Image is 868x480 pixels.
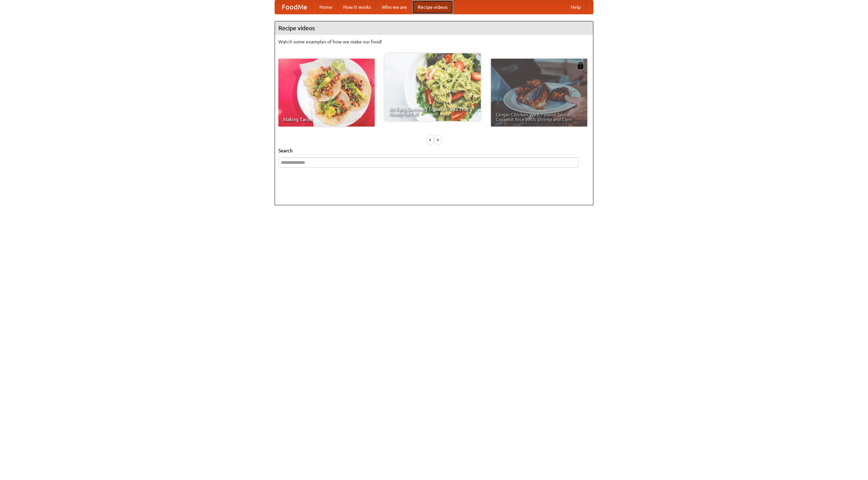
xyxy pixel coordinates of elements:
span: Making Tacos [283,117,370,122]
p: Watch some examples of how we make our food! [278,38,590,45]
a: How it works [338,0,376,14]
a: Help [565,0,586,14]
a: Who we are [376,0,412,14]
span: An Easy, Summery Tomato Pasta That's Ready for Fall [389,107,476,116]
a: Home [314,0,338,14]
h4: Recipe videos [275,21,593,35]
div: « [427,135,433,144]
div: » [435,135,441,144]
img: 483408.png [577,62,584,69]
a: FoodMe [275,0,314,14]
a: Recipe videos [412,0,453,14]
a: An Easy, Summery Tomato Pasta That's Ready for Fall [384,53,481,121]
h5: Search [278,147,590,154]
a: Making Tacos [278,59,375,127]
